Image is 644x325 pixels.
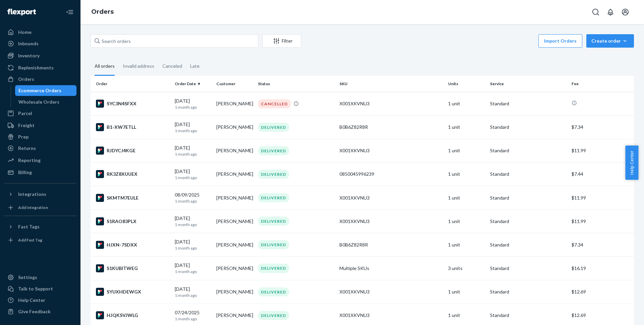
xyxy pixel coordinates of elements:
div: DELIVERED [258,240,289,249]
th: SKU [337,76,445,92]
td: $7.34 [569,115,634,139]
th: Order [91,76,172,92]
td: $16.19 [569,257,634,280]
div: B1-XW7ETLL [96,123,169,131]
a: Reporting [4,155,76,166]
th: Fee [569,76,634,92]
div: HJXN-7SDXX [96,241,169,249]
p: Standard [490,171,566,177]
div: [DATE] [175,98,211,110]
div: X001XKVNU3 [339,218,443,225]
div: 07/24/2025 [175,309,211,322]
div: Wholesale Orders [18,99,59,105]
td: [PERSON_NAME] [214,139,255,162]
td: [PERSON_NAME] [214,92,255,115]
a: Home [4,27,76,38]
td: 1 unit [445,210,487,233]
button: Integrations [4,189,76,200]
div: DELIVERED [258,146,289,155]
div: 0850045996239 [339,171,443,177]
button: Help Center [625,146,638,180]
div: X001XKVNU3 [339,312,443,319]
div: DELIVERED [258,217,289,226]
td: 1 unit [445,162,487,186]
button: Import Orders [538,34,582,48]
p: 1 month ago [175,175,211,180]
div: Canceled [162,57,182,75]
div: [DATE] [175,286,211,298]
a: Orders [4,74,76,85]
div: DELIVERED [258,287,289,296]
div: Add Integration [18,205,48,210]
p: Standard [490,147,566,154]
button: Open Search Box [589,5,602,19]
a: Ecommerce Orders [15,85,77,96]
td: [PERSON_NAME] [214,257,255,280]
div: X001XKVNU3 [339,195,443,201]
a: Replenishments [4,62,76,73]
button: Give Feedback [4,306,76,317]
div: HJQKSVJWLG [96,311,169,319]
div: X001XKVNU3 [339,147,443,154]
a: Parcel [4,108,76,119]
img: Flexport logo [7,9,36,15]
td: $11.99 [569,139,634,162]
div: DELIVERED [258,123,289,132]
p: Standard [490,195,566,201]
div: 08/09/2025 [175,192,211,204]
td: 1 unit [445,233,487,257]
p: 1 month ago [175,316,211,322]
td: Multiple SKUs [337,257,445,280]
td: 1 unit [445,280,487,304]
p: 1 month ago [175,269,211,274]
div: DELIVERED [258,170,289,179]
div: Create order [591,38,629,44]
div: Customer [216,81,253,87]
div: Invalid address [123,57,154,75]
td: [PERSON_NAME] [214,115,255,139]
a: Returns [4,143,76,154]
p: Standard [490,100,566,107]
td: 1 unit [445,92,487,115]
td: $11.99 [569,186,634,210]
div: CANCELLED [258,99,291,108]
p: Standard [490,312,566,319]
a: Billing [4,167,76,178]
div: Filter [263,38,301,44]
div: Talk to Support [18,285,53,292]
div: All orders [95,57,115,76]
th: Order Date [172,76,214,92]
div: DELIVERED [258,193,289,202]
td: 1 unit [445,139,487,162]
td: 1 unit [445,115,487,139]
div: Home [18,29,32,36]
button: Filter [262,34,301,48]
div: Replenishments [18,64,54,71]
div: [DATE] [175,215,211,227]
a: Prep [4,131,76,142]
button: Create order [586,34,634,48]
p: Standard [490,124,566,130]
td: [PERSON_NAME] [214,233,255,257]
div: Freight [18,122,35,129]
p: 1 month ago [175,245,211,251]
p: 1 month ago [175,151,211,157]
div: Inbounds [18,40,39,47]
a: Settings [4,272,76,283]
td: $11.99 [569,210,634,233]
a: Inventory [4,50,76,61]
p: Standard [490,241,566,248]
div: DELIVERED [258,311,289,320]
a: Inbounds [4,38,76,49]
td: [PERSON_NAME] [214,186,255,210]
div: Give Feedback [18,308,51,315]
div: [DATE] [175,238,211,251]
td: 1 unit [445,186,487,210]
div: Billing [18,169,32,176]
th: Status [255,76,337,92]
div: Fast Tags [18,223,40,230]
button: Fast Tags [4,221,76,232]
div: Inventory [18,52,40,59]
div: SYUXHDEWGX [96,288,169,296]
div: [DATE] [175,121,211,133]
